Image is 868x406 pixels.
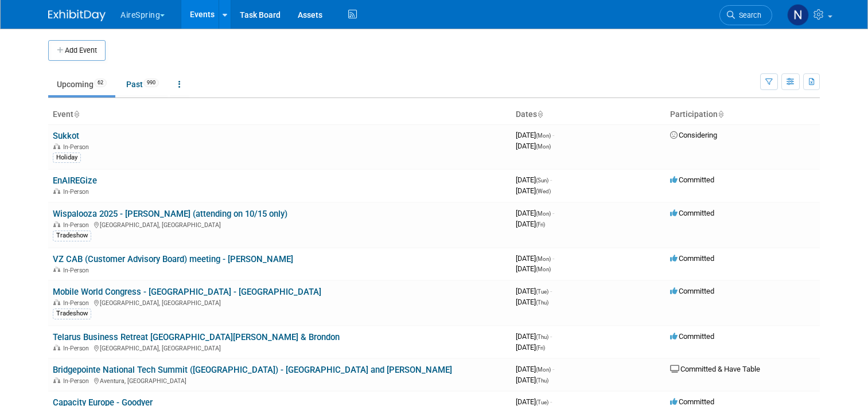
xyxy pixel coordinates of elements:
img: In-Person Event [53,299,60,305]
a: VZ CAB (Customer Advisory Board) meeting - [PERSON_NAME] [53,254,293,264]
a: Sort by Participation Type [718,110,723,119]
span: - [550,287,552,295]
img: In-Person Event [53,377,60,383]
span: In-Person [63,188,92,196]
span: Committed & Have Table [670,365,760,373]
span: Committed [670,287,714,295]
img: In-Person Event [53,143,60,149]
div: Aventura, [GEOGRAPHIC_DATA] [53,376,507,385]
span: (Tue) [536,288,548,295]
span: [DATE] [516,298,548,306]
span: In-Person [63,267,92,274]
span: Committed [670,209,714,217]
span: (Sun) [536,177,548,184]
span: Committed [670,175,714,184]
span: (Mon) [536,210,551,217]
span: [DATE] [516,220,545,228]
img: In-Person Event [53,345,60,350]
a: Wispalooza 2025 - [PERSON_NAME] (attending on 10/15 only) [53,209,287,219]
a: Sukkot [53,131,79,141]
span: [DATE] [516,142,551,150]
a: Past990 [118,73,168,95]
span: [DATE] [516,131,554,139]
a: Upcoming62 [48,73,115,95]
span: (Mon) [536,266,551,272]
span: - [550,332,552,341]
span: (Mon) [536,256,551,262]
a: Sort by Start Date [537,110,543,119]
span: Search [735,11,761,19]
span: [DATE] [516,209,554,217]
div: Tradeshow [53,309,91,319]
span: (Tue) [536,399,548,405]
span: (Wed) [536,188,551,194]
img: ExhibitDay [48,10,106,21]
span: In-Person [63,143,92,151]
span: (Thu) [536,299,548,306]
span: 990 [143,79,159,87]
span: [DATE] [516,397,552,406]
span: Considering [670,131,717,139]
span: [DATE] [516,287,552,295]
a: EnAIREGize [53,175,97,186]
span: [DATE] [516,365,554,373]
span: Committed [670,397,714,406]
span: [DATE] [516,186,551,195]
span: - [552,209,554,217]
span: [DATE] [516,376,548,384]
span: Committed [670,332,714,341]
span: In-Person [63,345,92,352]
button: Add Event [48,40,106,61]
span: (Mon) [536,366,551,373]
span: [DATE] [516,254,554,263]
img: Natalie Pyron [787,4,809,26]
span: In-Person [63,299,92,307]
span: - [552,254,554,263]
span: [DATE] [516,332,552,341]
span: - [552,131,554,139]
a: Sort by Event Name [73,110,79,119]
img: In-Person Event [53,221,60,227]
span: (Fri) [536,221,545,228]
span: (Fri) [536,345,545,351]
span: In-Person [63,377,92,385]
img: In-Person Event [53,267,60,272]
a: Telarus Business Retreat [GEOGRAPHIC_DATA][PERSON_NAME] & Brondon [53,332,340,342]
div: [GEOGRAPHIC_DATA], [GEOGRAPHIC_DATA] [53,298,507,307]
span: 62 [94,79,107,87]
a: Bridgepointe National Tech Summit ([GEOGRAPHIC_DATA]) - [GEOGRAPHIC_DATA] and [PERSON_NAME] [53,365,452,375]
th: Dates [511,105,665,124]
span: - [552,365,554,373]
div: Holiday [53,153,81,163]
div: [GEOGRAPHIC_DATA], [GEOGRAPHIC_DATA] [53,220,507,229]
span: In-Person [63,221,92,229]
div: [GEOGRAPHIC_DATA], [GEOGRAPHIC_DATA] [53,343,507,352]
span: [DATE] [516,264,551,273]
span: (Mon) [536,143,551,150]
span: (Thu) [536,377,548,384]
a: Mobile World Congress - [GEOGRAPHIC_DATA] - [GEOGRAPHIC_DATA] [53,287,321,297]
span: Committed [670,254,714,263]
span: - [550,397,552,406]
a: Search [719,5,772,25]
th: Participation [665,105,820,124]
th: Event [48,105,511,124]
span: [DATE] [516,343,545,352]
span: [DATE] [516,175,552,184]
div: Tradeshow [53,231,91,241]
img: In-Person Event [53,188,60,194]
span: (Thu) [536,334,548,340]
span: - [550,175,552,184]
span: (Mon) [536,132,551,139]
